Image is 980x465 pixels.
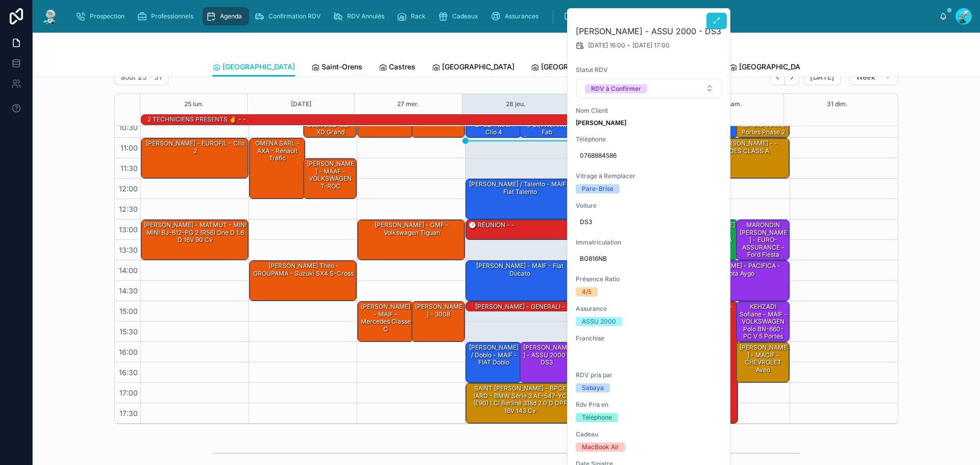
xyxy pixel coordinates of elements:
[397,94,419,114] button: 27 mer.
[116,286,140,295] span: 14:30
[541,62,614,72] span: [GEOGRAPHIC_DATA]
[576,202,723,210] span: Voiture
[582,443,619,452] div: MacBook Air
[466,220,573,239] div: 🕒 RÉUNION - -
[41,8,59,25] img: App logo
[682,261,789,301] div: [PERSON_NAME] - PACIFICA - Toyota aygo
[468,302,572,319] div: [PERSON_NAME] - GENERALI - cupra born
[117,388,140,397] span: 17:00
[72,7,132,26] a: Prospection
[220,12,242,20] span: Agenda
[856,72,875,82] span: Week
[330,7,391,26] a: RDV Annulés
[466,302,573,312] div: [PERSON_NAME] - GENERALI - cupra born
[505,12,538,20] span: Assurances
[305,98,356,159] div: [PERSON_NAME] - GMF - RENAULT Scénic ED-287-XD Grand Scénic III Phase 2 1.6 dCi FAP eco2 S&S 131 cv
[576,25,723,37] h2: [PERSON_NAME] - ASSU 2000 - DS3
[134,7,201,26] a: Professionnels
[810,72,834,82] span: [DATE]
[531,58,614,78] a: [GEOGRAPHIC_DATA]
[116,205,140,213] span: 12:30
[347,12,384,20] span: RDV Annulés
[576,401,723,409] span: Rdv Pris en
[116,368,140,377] span: 16:30
[116,246,140,254] span: 13:30
[394,7,433,26] a: Rack
[582,317,616,326] div: ASSU 2000
[560,7,651,26] a: NE PAS TOUCHER
[212,58,295,77] a: [GEOGRAPHIC_DATA]
[359,302,412,334] div: [PERSON_NAME] - MAIF - Mercedes classe C
[803,69,841,85] button: [DATE]
[268,12,321,20] span: Confirmation RDV
[67,5,939,28] div: scrollable content
[358,220,464,260] div: [PERSON_NAME] - GMF - Volkswagen Tiguan
[143,139,248,156] div: [PERSON_NAME] - EUROFIL - clio 2
[322,62,362,72] span: Saint-Orens
[738,98,789,159] div: Salmaa Rhm - L'OLIVIER - RENAULT Clio EZ-015-YJ IV 5 Portes Phase 2 1.5 dCi FAP Energy eco2 S&S 7...
[576,430,723,438] span: Cadeau
[116,225,140,234] span: 13:00
[684,139,789,156] div: DEF AR [PERSON_NAME] - - MERCESDES CLASS A
[785,69,799,85] button: Next
[582,184,614,193] div: Pare-Brise
[442,62,514,72] span: [GEOGRAPHIC_DATA]
[580,255,719,263] span: BG816NB
[291,94,311,114] button: [DATE]
[223,62,295,72] span: [GEOGRAPHIC_DATA]
[250,261,356,301] div: [PERSON_NAME] Theo - GROUPAMA - Suzuki SX4 S-cross
[116,348,140,356] span: 16:00
[582,287,592,297] div: 4/5
[576,305,723,313] span: Assurance
[151,12,193,20] span: Professionnels
[522,98,573,174] div: [PERSON_NAME] - Yaris Hybrid 44 (P21/PA1/PH1) Fab [GEOGRAPHIC_DATA] 1.5 VVTI 12V 116 HSD Hybrid E...
[849,69,898,85] button: Week
[304,159,357,199] div: [PERSON_NAME] - MAAF - VOLKSWAGEN T-ROC
[117,327,140,336] span: 15:30
[389,62,415,72] span: Castres
[737,220,790,260] div: MARONDIN [PERSON_NAME] - EURO-ASSURANCE - Ford fiesta
[468,180,572,197] div: [PERSON_NAME] / talento - MAIF - fiat talento
[359,221,464,237] div: [PERSON_NAME] - GMF - Volkswagen Tiguan
[412,302,465,341] div: [PERSON_NAME] - 3008
[576,119,626,127] strong: [PERSON_NAME]
[468,343,521,367] div: [PERSON_NAME] / Doblo - MAIF - FIAT Doblo
[591,84,641,93] div: RDV à Confirmer
[435,7,485,26] a: Cadeaux
[452,12,478,20] span: Cadeaux
[251,7,328,26] a: Confirmation RDV
[468,261,572,278] div: [PERSON_NAME] - MAIF - fiat ducato
[466,342,521,382] div: [PERSON_NAME] / Doblo - MAIF - FIAT Doblo
[116,266,140,275] span: 14:00
[358,302,413,341] div: [PERSON_NAME] - MAIF - Mercedes classe C
[117,409,140,418] span: 17:30
[522,343,573,367] div: [PERSON_NAME] - ASSU 2000 - DS3
[737,302,790,341] div: KEHZADI Sofiane - MAIF - VOLKSWAGEN Polo BN-660-PC V 5 portes 1.6 TDI 16V FAP 90 cv
[737,342,790,382] div: [PERSON_NAME] - MACIF - CHEVROLET Aveo
[468,221,516,230] div: 🕒 RÉUNION - -
[576,238,723,247] span: Immatriculation
[118,143,140,152] span: 11:00
[827,94,848,114] button: 31 dim.
[738,221,789,259] div: MARONDIN [PERSON_NAME] - EURO-ASSURANCE - Ford fiesta
[738,302,789,356] div: KEHZADI Sofiane - MAIF - VOLKSWAGEN Polo BN-660-PC V 5 portes 1.6 TDI 16V FAP 90 cv
[738,343,789,375] div: [PERSON_NAME] - MACIF - CHEVROLET Aveo
[466,383,573,423] div: SAINT [PERSON_NAME] - BPCE IARD - BMW Série 3 AE-547-YC (E90) LCI Berline 318d 2.0 d DPF 16V 143 cv
[411,12,426,20] span: Rack
[413,302,464,319] div: [PERSON_NAME] - 3008
[684,261,789,278] div: [PERSON_NAME] - PACIFICA - Toyota aygo
[576,371,723,379] span: RDV pris par
[432,58,514,78] a: [GEOGRAPHIC_DATA]
[588,41,625,50] span: [DATE] 16:00
[184,94,204,114] button: 25 lun.
[203,7,249,26] a: Agenda
[250,138,305,199] div: OMENA SARL - AXA - Renault trafic
[580,218,719,226] span: DS3
[582,383,604,393] div: Sabaya
[627,41,630,50] span: -
[468,384,572,415] div: SAINT [PERSON_NAME] - BPCE IARD - BMW Série 3 AE-547-YC (E90) LCI Berline 318d 2.0 d DPF 16V 143 cv
[682,138,789,178] div: DEF AR [PERSON_NAME] - - MERCESDES CLASS A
